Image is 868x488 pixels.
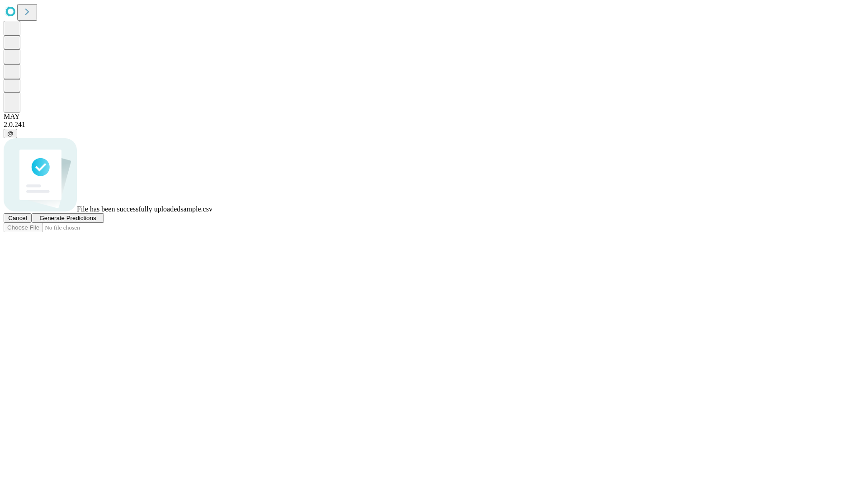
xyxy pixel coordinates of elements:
span: sample.csv [180,205,212,213]
span: Cancel [8,215,27,221]
button: Cancel [4,213,32,223]
button: Generate Predictions [32,213,104,223]
div: 2.0.241 [4,121,864,129]
span: File has been successfully uploaded [77,205,180,213]
span: Generate Predictions [39,215,96,221]
div: MAY [4,113,864,121]
span: @ [7,130,14,137]
button: @ [4,129,17,138]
